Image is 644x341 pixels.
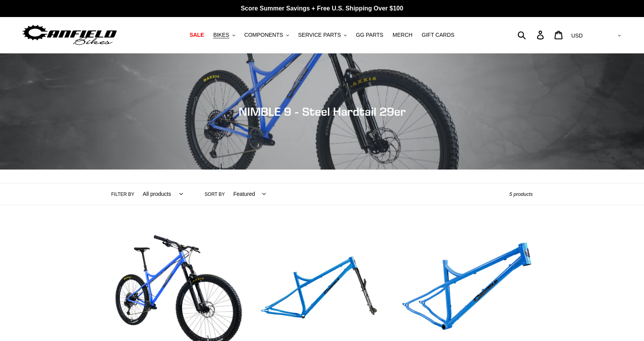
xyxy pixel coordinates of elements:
[418,30,458,40] a: GIFT CARDS
[522,26,542,43] input: Search
[422,32,454,38] span: GIFT CARDS
[356,32,383,38] span: GG PARTS
[509,191,533,197] span: 5 products
[111,191,135,198] label: Filter by
[298,32,341,38] span: SERVICE PARTS
[241,30,293,40] button: COMPONENTS
[389,30,416,40] a: MERCH
[244,32,283,38] span: COMPONENTS
[209,30,239,40] button: BIKES
[213,32,229,38] span: BIKES
[239,105,406,118] span: NIMBLE 9 - Steel Hardtail 29er
[190,32,204,38] span: SALE
[21,23,118,47] img: Canfield Bikes
[393,32,412,38] span: MERCH
[186,30,208,40] a: SALE
[352,30,387,40] a: GG PARTS
[205,191,225,198] label: Sort by
[294,30,350,40] button: SERVICE PARTS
